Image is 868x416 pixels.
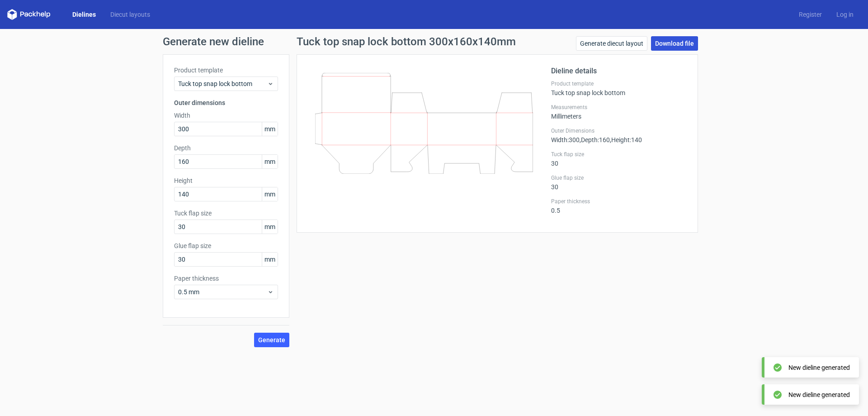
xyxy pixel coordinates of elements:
a: Register [792,10,829,19]
div: 30 [551,151,687,167]
a: Download file [651,36,698,51]
div: New dieline generated [788,363,850,372]
label: Depth [174,143,278,153]
h3: Outer dimensions [174,98,278,107]
span: mm [262,155,278,168]
label: Glue flap size [174,241,278,250]
a: Log in [829,10,861,19]
div: Tuck top snap lock bottom [551,80,687,96]
span: , Depth : 160 [580,136,610,143]
a: Generate diecut layout [576,36,647,51]
label: Measurements [551,104,687,111]
label: Height [174,176,278,185]
span: 0.5 mm [178,287,267,296]
h1: Generate new dieline [163,36,705,47]
label: Glue flap size [551,174,687,182]
span: , Height : 140 [610,136,642,143]
button: Generate [254,333,289,347]
div: 0.5 [551,198,687,214]
label: Width [174,111,278,120]
h2: Dieline details [551,66,687,77]
div: New dieline generated [788,390,850,399]
label: Product template [174,66,278,75]
h1: Tuck top snap lock bottom 300x160x140mm [297,36,516,47]
span: Generate [258,337,285,343]
span: mm [262,187,278,201]
label: Paper thickness [551,198,687,205]
a: Dielines [65,10,103,19]
div: 30 [551,174,687,191]
label: Paper thickness [174,274,278,283]
span: mm [262,253,278,266]
span: mm [262,122,278,136]
label: Product template [551,80,687,87]
span: Tuck top snap lock bottom [178,79,267,88]
a: Diecut layouts [103,10,157,19]
label: Outer Dimensions [551,127,687,134]
label: Tuck flap size [551,151,687,158]
span: Width : 300 [551,136,580,143]
span: mm [262,220,278,234]
label: Tuck flap size [174,209,278,218]
div: Millimeters [551,104,687,120]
